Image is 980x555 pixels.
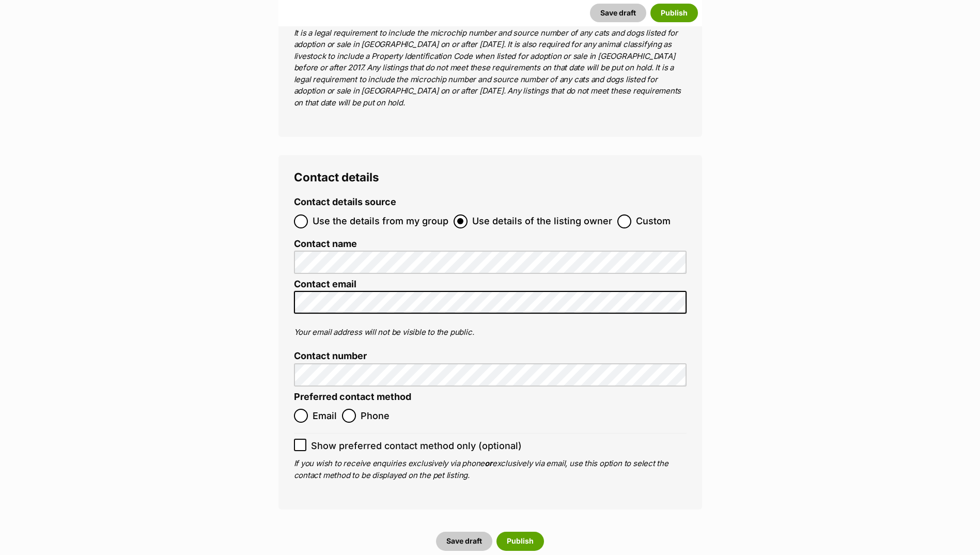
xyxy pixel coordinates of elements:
label: Contact name [294,239,687,250]
span: Use the details from my group [313,214,448,228]
button: Publish [650,4,698,22]
b: or [485,458,492,468]
p: If you wish to receive enquiries exclusively via phone exclusively via email, use this option to ... [294,458,687,481]
p: It is a legal requirement to include the microchip number and source number of any cats and dogs ... [294,27,687,109]
label: Contact number [294,351,687,362]
span: Phone [361,409,390,423]
button: Save draft [590,4,646,22]
span: Show preferred contact method only (optional) [311,439,522,453]
span: Contact details [294,170,379,184]
button: Save draft [436,532,492,550]
span: Custom [636,214,671,228]
label: Contact details source [294,197,396,208]
label: Preferred contact method [294,392,411,403]
label: Contact email [294,279,687,290]
span: Email [313,409,337,423]
p: Your email address will not be visible to the public. [294,327,687,338]
span: Use details of the listing owner [472,214,612,228]
button: Publish [496,532,544,550]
